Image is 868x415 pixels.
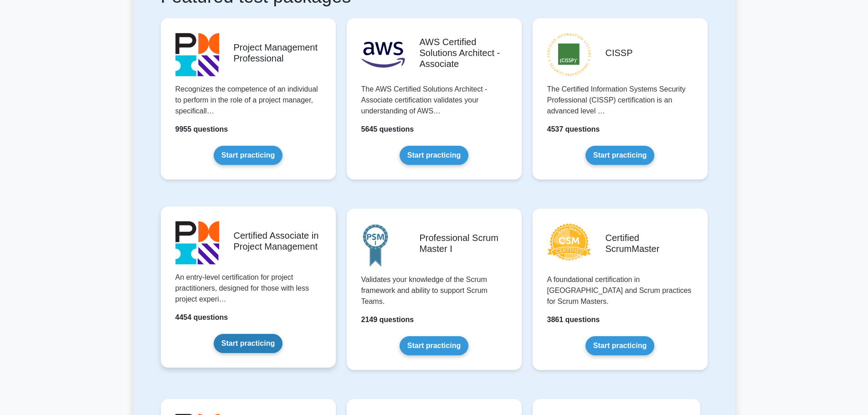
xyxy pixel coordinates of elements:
a: Start practicing [586,146,654,165]
a: Start practicing [214,334,282,353]
a: Start practicing [400,146,468,165]
a: Start practicing [400,336,468,355]
a: Start practicing [214,146,282,165]
a: Start practicing [586,336,654,355]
